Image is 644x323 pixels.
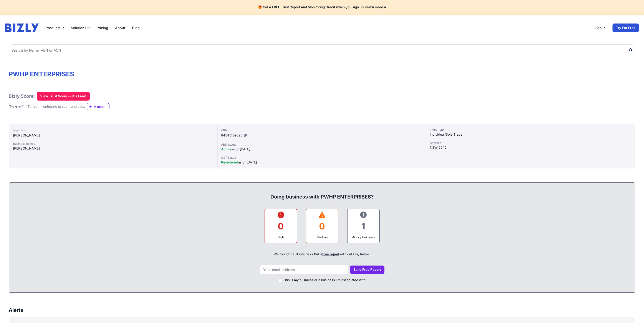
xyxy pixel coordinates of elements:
h3: Alerts [9,307,23,314]
div: [PERSON_NAME] [13,133,213,138]
span: Monitor [94,104,109,109]
div: Address [430,141,632,145]
div: Legal Name [13,128,213,133]
div: GST Status [221,155,423,160]
div: Turn on monitoring to see trend data. [28,104,85,109]
h1: Trend : [9,104,26,110]
span: Registered [221,160,238,164]
span: Active [221,147,231,151]
button: Products [46,25,64,30]
h1: Bizly Score: [9,93,35,99]
span: 84548109820 [221,133,242,137]
div: ABN Status [221,142,423,147]
a: Log in [595,25,606,30]
a: free report [322,252,339,256]
div: Individual/Sole Trader [430,132,632,137]
input: Your email address [260,265,348,274]
h4: 🎁 Get a FREE Trust Report and Monitoring Credit when you sign up. [5,5,639,9]
div: 0 [310,217,334,235]
a: Pricing [97,25,108,30]
div: as of [DATE] [221,160,423,165]
input: Search by Name, ABN or ACN [9,44,635,56]
a: Monitor [87,103,109,110]
button: View Trust Score — It's Free! [37,92,90,101]
div: as of [DATE] [221,147,423,152]
div: Business names [13,141,213,146]
a: Blog [132,25,140,30]
div: 0 [268,217,293,235]
div: 1 [351,217,376,235]
button: Solutions [71,25,90,30]
div: We found the above risks. [13,247,631,262]
div: Minor / Unknown [351,235,376,239]
div: [PERSON_NAME] [13,146,213,151]
h1: PWHP ENTERPRISES [9,70,635,78]
div: Doing business with PWHP ENTERPRISES? [13,186,631,200]
a: Try For Free [613,24,639,32]
div: Medium [310,235,334,239]
a: Learn more » [365,5,386,9]
button: Send Free Report [350,266,384,274]
div: ABN [221,128,423,132]
div: High [268,235,293,239]
div: NSW 2042 [430,145,632,150]
label: This is my business or a business I'm associated with [283,278,366,283]
div: Entity Type [430,128,632,132]
a: About [115,25,125,30]
span: Get a with details, below: [314,252,371,256]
